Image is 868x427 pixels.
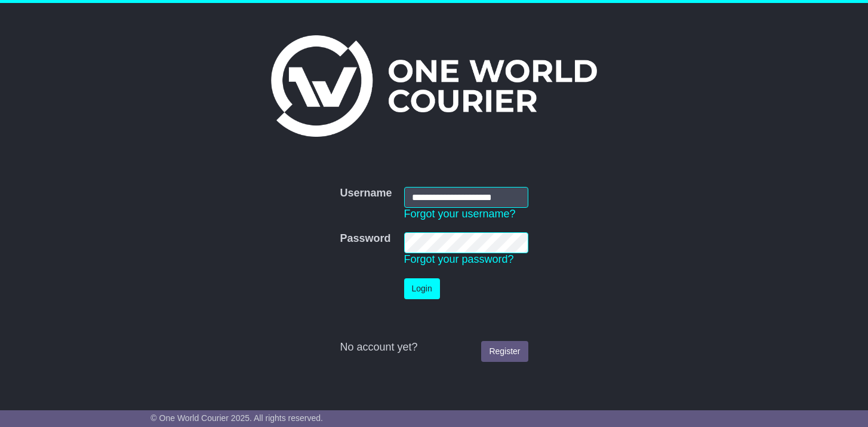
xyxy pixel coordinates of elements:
[340,187,392,200] label: Username
[340,232,390,245] label: Password
[340,341,528,354] div: No account yet?
[150,413,323,423] span: © One World Courier 2025. All rights reserved.
[404,278,440,299] button: Login
[271,35,597,137] img: One World
[404,253,514,265] a: Forgot your password?
[481,341,528,362] a: Register
[404,208,516,220] a: Forgot your username?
